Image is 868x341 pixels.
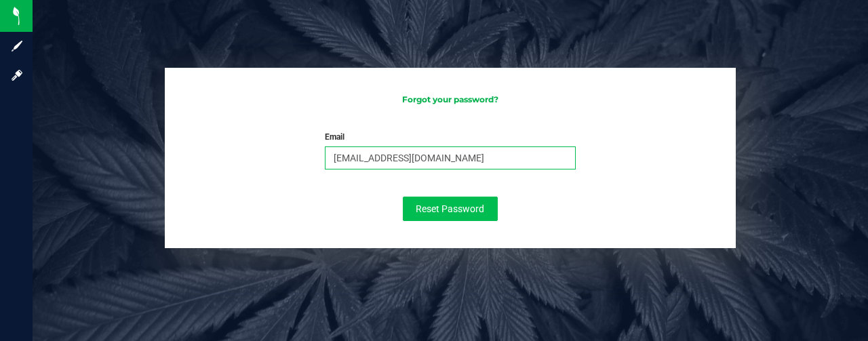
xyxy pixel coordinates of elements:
inline-svg: Sign up [10,39,24,53]
span: Reset Password [416,203,484,214]
button: Reset Password [403,197,498,221]
h3: Forgot your password? [178,95,722,104]
input: Email [325,146,576,169]
label: Email [325,131,344,143]
inline-svg: Log in [10,68,24,82]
